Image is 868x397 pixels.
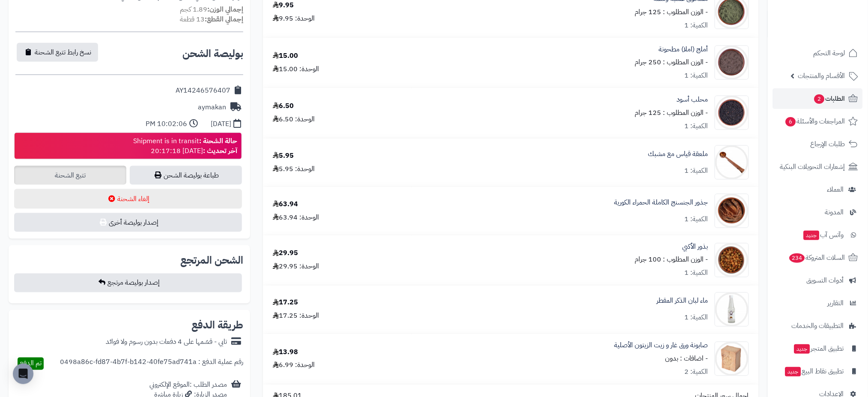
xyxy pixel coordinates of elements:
[273,151,294,161] div: 5.95
[180,14,243,24] small: 13 قطعة
[635,7,708,17] small: - الوزن المطلوب : 125 جرام
[685,21,708,30] div: الكمية: 1
[685,121,708,131] div: الكمية: 1
[14,189,242,209] button: إلغاء الشحنة
[685,166,708,176] div: الكمية: 1
[677,95,708,105] a: محلب أسود
[273,64,319,74] div: الوحدة: 15.00
[273,361,315,370] div: الوحدة: 6.99
[273,101,294,111] div: 6.50
[14,213,242,232] button: إصدار بوليصة أخرى
[773,338,863,359] a: تطبيق المتجرجديد
[790,253,805,263] span: 234
[273,14,315,24] div: الوحدة: 9.95
[785,367,801,376] span: جديد
[773,88,863,109] a: الطلبات2
[793,343,844,355] span: تطبيق المتجر
[814,93,845,105] span: الطلبات
[715,292,749,327] img: 1706677377-Frankincense%20Water-90x90.jpg
[205,14,243,24] strong: إجمالي القطع:
[827,183,844,195] span: العملاء
[13,364,33,384] div: Open Intercom Messenger
[273,249,298,259] div: 29.95
[191,320,243,331] h2: طريقة الدفع
[273,199,298,209] div: 63.94
[773,270,863,291] a: أدوات التسويق
[814,47,845,59] span: لوحة التحكم
[35,47,91,57] span: نسخ رابط تتبع الشحنة
[685,268,708,278] div: الكمية: 1
[773,179,863,200] a: العملاء
[20,358,42,369] span: تم الدفع
[785,115,845,127] span: المراجعات والأسئلة
[715,194,749,228] img: 1677321994-Ginseng-90x90.jpg
[715,243,749,277] img: 1678049915-Akpi%20Seeds-90x90.jpg
[273,51,298,61] div: 15.00
[773,361,863,382] a: تطبيق نقاط البيعجديد
[792,320,844,332] span: التطبيقات والخدمات
[273,213,319,223] div: الوحدة: 63.94
[794,344,810,354] span: جديد
[273,164,315,174] div: الوحدة: 5.95
[715,342,749,376] img: 1719055958-Bay%20Leaf%20Soap-90x90.jpg
[825,206,844,218] span: المدونة
[180,256,243,266] h2: الشحن المرتجع
[715,96,749,130] img: 1662099914-Mahleb%20Cherry,%20Black-90x90.jpg
[665,354,708,364] small: - اضافات : بدون
[803,229,844,241] span: وآتس آب
[635,255,708,265] small: - الوزن المطلوب : 100 جرام
[180,4,243,15] small: 1.89 كجم
[273,311,319,321] div: الوحدة: 17.25
[130,166,242,185] a: طباعة بوليصة الشحن
[773,316,863,336] a: التطبيقات والخدمات
[635,57,708,67] small: - الوزن المطلوب : 250 جرام
[780,161,845,173] span: إشعارات التحويلات البنكية
[786,117,796,126] span: 6
[784,365,844,377] span: تطبيق نقاط البيع
[14,166,126,185] a: تتبع الشحنة
[773,43,863,63] a: لوحة التحكم
[773,247,863,268] a: السلات المتروكة234
[773,111,863,132] a: المراجعات والأسئلة6
[715,45,749,80] img: 1662097306-Amaala%20Powder-90x90.jpg
[773,293,863,313] a: التقارير
[273,262,319,272] div: الوحدة: 29.95
[683,242,708,252] a: بذور الأكبي
[106,337,227,347] div: تابي - قسّمها على 4 دفعات بدون رسوم ولا فوائد
[60,358,243,370] div: رقم عملية الدفع : 0498a86c-fd87-4b7f-b142-40fe75ad741a
[211,119,231,129] div: [DATE]
[273,114,315,124] div: الوحدة: 6.50
[814,94,825,104] span: 2
[199,136,237,146] strong: حالة الشحنة :
[635,108,708,118] small: - الوزن المطلوب : 125 جرام
[273,0,294,10] div: 9.95
[685,71,708,81] div: الكمية: 1
[828,297,844,309] span: التقارير
[273,348,298,358] div: 13.98
[182,48,243,59] h2: بوليصة الشحن
[614,341,708,351] a: صابونة ورق غار و زيت الزيتون الأصلية
[798,70,845,82] span: الأقسام والمنتجات
[176,86,230,96] div: AY14246576407
[773,134,863,154] a: طلبات الإرجاع
[14,274,242,292] button: إصدار بوليصة مرتجع
[146,119,187,129] div: 10:02:06 PM
[203,146,237,156] strong: آخر تحديث :
[659,45,708,54] a: أملج (املا) مطحونة
[715,145,749,180] img: 1672511918-Scoop%20with%20a%20clip%201-90x90.jpg
[773,156,863,177] a: إشعارات التحويلات البنكية
[773,202,863,223] a: المدونة
[657,296,708,306] a: ماء لبان الذكر المقطر
[789,252,845,264] span: السلات المتروكة
[133,136,237,156] div: Shipment is in transit [DATE] 20:17:18
[273,298,298,308] div: 17.25
[648,149,708,159] a: ملعقة قياس مع مشبك
[207,4,243,15] strong: إجمالي الوزن:
[685,367,708,377] div: الكمية: 2
[807,274,844,286] span: أدوات التسويق
[811,138,845,150] span: طلبات الإرجاع
[614,198,708,208] a: جذور الجنسنج الكاملة الحمراء الكورية
[17,43,98,62] button: نسخ رابط تتبع الشحنة
[685,313,708,323] div: الكمية: 1
[773,225,863,245] a: وآتس آبجديد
